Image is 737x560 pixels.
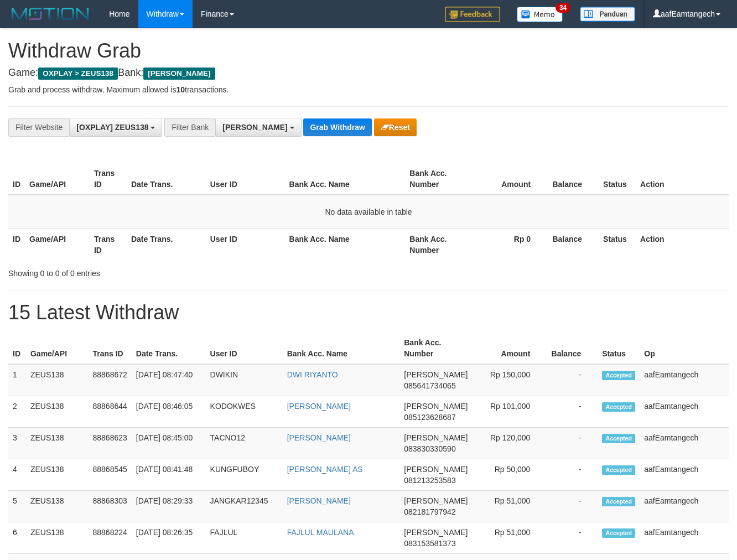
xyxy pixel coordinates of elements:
td: - [547,428,598,459]
th: Amount [470,163,547,195]
th: Bank Acc. Number [405,229,470,260]
th: Balance [547,333,598,364]
th: User ID [206,163,285,195]
td: ZEUS138 [26,396,89,428]
td: [DATE] 08:47:40 [132,364,206,396]
td: aafEamtangech [640,428,729,459]
td: KUNGFUBOY [206,459,283,491]
button: Grab Withdraw [303,118,371,136]
th: Bank Acc. Name [285,229,406,260]
th: Status [599,163,636,195]
span: OXPLAY > ZEUS138 [38,68,118,80]
span: [OXPLAY] ZEUS138 [76,123,148,132]
td: - [547,396,598,428]
td: ZEUS138 [26,364,89,396]
th: Amount [472,333,547,364]
th: Game/API [26,333,89,364]
td: Rp 101,000 [472,396,547,428]
img: Feedback.jpg [445,7,500,22]
td: aafEamtangech [640,364,729,396]
span: [PERSON_NAME] [404,465,468,474]
th: User ID [206,229,285,260]
td: - [547,459,598,491]
h4: Game: Bank: [8,68,729,79]
td: FAJLUL [206,522,283,554]
td: DWIKIN [206,364,283,396]
h1: 15 Latest Withdraw [8,302,729,324]
span: [PERSON_NAME] [404,433,468,442]
th: Trans ID [90,163,127,195]
th: ID [8,163,25,195]
span: [PERSON_NAME] [404,496,468,505]
span: Accepted [602,402,635,412]
a: [PERSON_NAME] [287,433,351,442]
td: [DATE] 08:41:48 [132,459,206,491]
td: 88868545 [88,459,131,491]
td: Rp 51,000 [472,522,547,554]
div: Filter Website [8,118,69,137]
span: 34 [556,3,570,13]
td: ZEUS138 [26,491,89,522]
p: Grab and process withdraw. Maximum allowed is transactions. [8,84,729,95]
td: [DATE] 08:26:35 [132,522,206,554]
th: Trans ID [90,229,127,260]
td: No data available in table [8,195,729,229]
td: Rp 150,000 [472,364,547,396]
div: Showing 0 to 0 of 0 entries [8,263,299,279]
td: 2 [8,396,26,428]
button: Reset [374,118,417,136]
a: FAJLUL MAULANA [287,528,354,537]
td: 1 [8,364,26,396]
td: Rp 120,000 [472,428,547,459]
td: aafEamtangech [640,459,729,491]
th: Status [599,229,636,260]
td: aafEamtangech [640,491,729,522]
td: - [547,522,598,554]
img: panduan.png [580,7,635,22]
td: - [547,364,598,396]
th: Rp 0 [470,229,547,260]
th: Bank Acc. Name [283,333,400,364]
span: Accepted [602,465,635,475]
strong: 10 [176,85,185,94]
span: [PERSON_NAME] [404,370,468,379]
span: Accepted [602,528,635,538]
img: Button%20Memo.svg [517,7,563,22]
td: 88868224 [88,522,131,554]
td: 88868303 [88,491,131,522]
td: [DATE] 08:46:05 [132,396,206,428]
span: Copy 085641734065 to clipboard [404,381,455,390]
td: TACNO12 [206,428,283,459]
th: Action [636,163,729,195]
th: User ID [206,333,283,364]
td: 88868623 [88,428,131,459]
th: Date Trans. [127,229,206,260]
td: 3 [8,428,26,459]
th: ID [8,229,25,260]
div: Filter Bank [164,118,215,137]
span: Accepted [602,497,635,506]
td: ZEUS138 [26,522,89,554]
th: Date Trans. [132,333,206,364]
span: Copy 082181797942 to clipboard [404,507,455,516]
td: 5 [8,491,26,522]
th: Date Trans. [127,163,206,195]
span: [PERSON_NAME] [404,528,468,537]
td: JANGKAR12345 [206,491,283,522]
th: Bank Acc. Number [405,163,470,195]
td: Rp 51,000 [472,491,547,522]
th: Balance [547,163,599,195]
span: [PERSON_NAME] [143,68,215,80]
td: Rp 50,000 [472,459,547,491]
th: Status [598,333,640,364]
td: aafEamtangech [640,522,729,554]
span: Copy 081213253583 to clipboard [404,476,455,485]
th: Bank Acc. Name [285,163,406,195]
td: KODOKWES [206,396,283,428]
span: Copy 085123628687 to clipboard [404,413,455,422]
td: - [547,491,598,522]
a: [PERSON_NAME] [287,496,351,505]
td: [DATE] 08:45:00 [132,428,206,459]
td: 4 [8,459,26,491]
th: Bank Acc. Number [399,333,472,364]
